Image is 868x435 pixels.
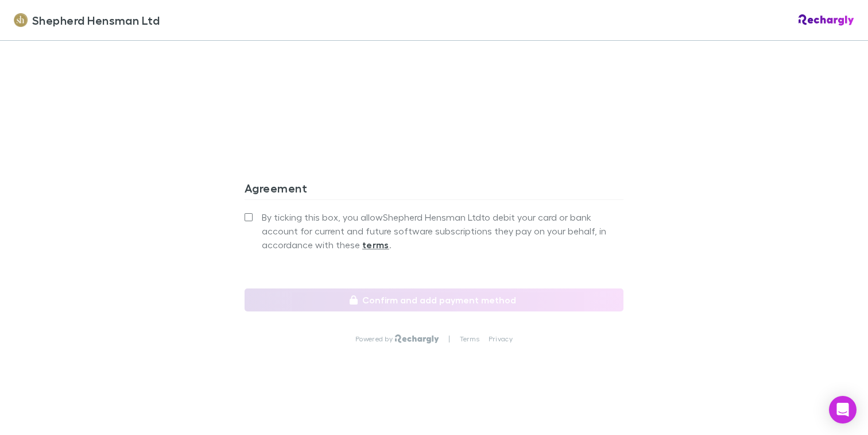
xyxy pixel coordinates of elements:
[362,239,389,251] strong: terms
[245,181,623,199] h3: Agreement
[489,334,513,344] a: Privacy
[448,334,450,344] p: |
[245,288,623,311] button: Confirm and add payment method
[799,14,854,26] img: Rechargly Logo
[460,334,479,344] a: Terms
[14,13,28,27] img: Shepherd Hensman Ltd's Logo
[32,11,160,29] span: Shepherd Hensman Ltd
[829,396,857,424] div: Open Intercom Messenger
[395,334,439,344] img: Rechargly Logo
[355,334,395,344] p: Powered by
[262,210,623,252] span: By ticking this box, you allow Shepherd Hensman Ltd to debit your card or bank account for curren...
